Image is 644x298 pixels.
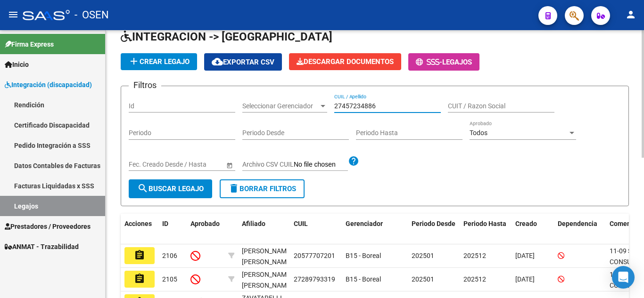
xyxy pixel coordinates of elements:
span: Creado [515,220,537,227]
span: 202512 [463,252,486,259]
span: 27289793319 [294,275,335,283]
span: [DATE] [515,252,535,259]
span: Aprobado [190,220,220,227]
datatable-header-cell: Creado [512,214,554,245]
datatable-header-cell: Afiliado [238,214,290,245]
span: 20577707201 [294,252,335,259]
span: Descargar Documentos [297,57,394,66]
datatable-header-cell: Aprobado [187,214,224,245]
mat-icon: person [625,9,636,20]
span: - OSEN [74,5,109,25]
span: Todos [470,129,487,137]
span: Borrar Filtros [228,185,296,193]
span: Exportar CSV [212,58,274,66]
span: 2105 [162,275,177,283]
span: 202501 [412,275,434,283]
mat-icon: assignment [134,250,145,261]
span: ID [162,220,168,227]
span: Acciones [124,220,152,227]
span: Archivo CSV CUIL [242,161,294,168]
input: Archivo CSV CUIL [294,161,348,169]
span: Inicio [5,59,29,70]
span: Firma Express [5,39,54,49]
span: Prestadores / Proveedores [5,221,91,232]
span: [DATE] [515,275,535,283]
button: Borrar Filtros [220,179,305,198]
datatable-header-cell: Periodo Desde [408,214,460,245]
mat-icon: search [137,183,149,194]
span: 202501 [412,252,434,259]
button: Buscar Legajo [129,179,212,198]
span: Buscar Legajo [137,185,204,193]
button: Open calendar [224,160,234,170]
span: B15 - Boreal [346,275,381,283]
mat-icon: add [128,56,140,67]
span: Integración (discapacidad) [5,80,92,90]
datatable-header-cell: Periodo Hasta [460,214,512,245]
div: Open Intercom Messenger [612,266,635,289]
input: Fecha inicio [129,161,163,169]
span: CUIL [294,220,308,227]
datatable-header-cell: CUIL [290,214,342,245]
span: Crear Legajo [128,57,190,66]
button: Crear Legajo [121,53,197,70]
button: -Legajos [408,53,479,71]
button: Descargar Documentos [289,53,401,70]
div: [PERSON_NAME] [PERSON_NAME] [242,246,292,267]
span: 2106 [162,252,177,259]
h3: Filtros [129,79,161,92]
button: Exportar CSV [204,53,282,71]
span: Gerenciador [346,220,383,227]
mat-icon: delete [228,183,239,194]
span: Dependencia [558,220,597,227]
span: B15 - Boreal [346,252,381,259]
mat-icon: assignment [134,273,145,284]
span: Seleccionar Gerenciador [242,102,319,110]
span: - [416,58,442,66]
mat-icon: menu [8,9,19,20]
datatable-header-cell: Acciones [121,214,158,245]
span: ANMAT - Trazabilidad [5,242,79,252]
datatable-header-cell: ID [158,214,187,245]
mat-icon: help [348,155,359,167]
span: 202512 [463,275,486,283]
input: Fecha fin [171,161,217,169]
span: Legajos [442,58,472,66]
span: Periodo Desde [412,220,455,227]
span: INTEGRACION -> [GEOGRAPHIC_DATA] [121,30,332,43]
div: [PERSON_NAME] [PERSON_NAME] [242,269,292,291]
datatable-header-cell: Dependencia [554,214,606,245]
mat-icon: cloud_download [212,56,223,67]
datatable-header-cell: Gerenciador [342,214,408,245]
span: Periodo Hasta [463,220,506,227]
span: Afiliado [242,220,265,227]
